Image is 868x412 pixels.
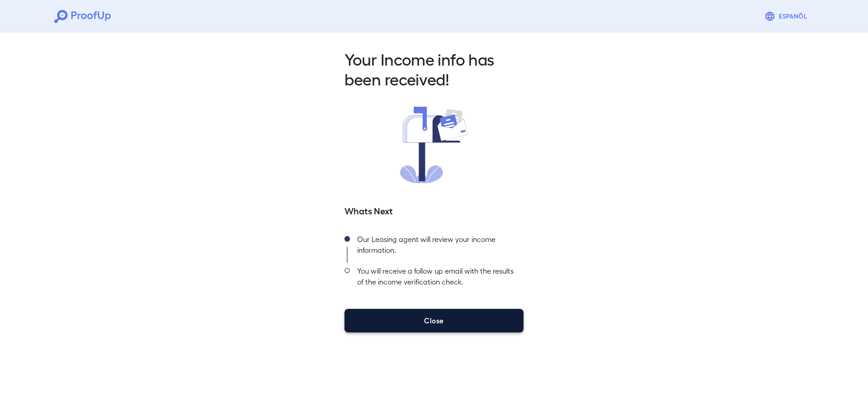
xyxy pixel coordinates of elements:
div: Our Leasing agent will review your income information. [350,231,524,263]
button: Close [344,309,524,332]
div: You will receive a follow up email with the results of the income verification check. [350,263,524,294]
h5: Whats Next [344,204,524,217]
h2: Your Income info has been received! [344,49,524,89]
button: Espanõl [761,7,814,25]
img: received.svg [400,107,468,183]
